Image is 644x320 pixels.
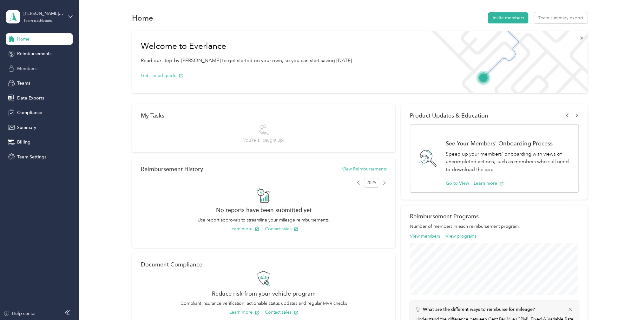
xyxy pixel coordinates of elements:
[243,137,284,144] span: You’re all caught up!
[23,10,63,17] div: [PERSON_NAME] Bottled Gas Corp.
[141,290,386,297] h2: Reduce risk from your vehicle program
[229,226,259,232] button: Learn more
[17,124,36,131] span: Summary
[141,261,202,268] h2: Document Compliance
[141,72,183,79] button: Get started guide
[488,12,528,23] button: Invite members
[474,180,504,187] button: Learn more
[17,80,30,86] span: Teams
[229,309,259,316] button: Learn more
[265,309,298,316] button: Contact sales
[141,207,386,213] h2: No reports have been submitted yet
[446,180,469,187] button: Go to View
[141,300,386,307] p: Compliant insurance verification, actionable status updates and regular MVR checks
[132,15,153,21] h1: Home
[364,178,379,188] span: 2025
[3,310,36,317] button: Help center
[17,154,46,160] span: Team Settings
[425,31,588,93] img: Welcome to everlance
[17,95,44,101] span: Data Exports
[141,57,353,65] p: Read our step-by-[PERSON_NAME] to get started on your own, so you can start saving [DATE].
[141,41,353,51] h1: Welcome to Everlance
[410,223,579,230] p: Number of members in each reimbursement program.
[17,36,30,42] span: Home
[445,233,476,240] button: View programs
[534,12,588,23] button: Team summary export
[342,166,386,172] button: View Reimbursements
[410,233,440,240] button: View members
[17,139,30,145] span: Billing
[17,65,36,72] span: Members
[141,166,203,172] h2: Reimbursement History
[141,112,386,119] div: My Tasks
[141,217,386,223] p: Use report approvals to streamline your mileage reimbursements.
[446,150,572,174] p: Speed up your members' onboarding with views of uncompleted actions, such as members who still ne...
[265,226,298,232] button: Contact sales
[608,285,644,320] iframe: Everlance-gr Chat Button Frame
[410,213,579,220] h2: Reimbursement Programs
[446,140,572,147] h1: See Your Members' Onboarding Process
[423,306,535,313] p: What are the different ways to reimburse for mileage?
[17,50,51,57] span: Reimbursements
[410,112,488,119] span: Product Updates & Education
[23,19,53,23] div: Team dashboard
[17,109,42,116] span: Compliance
